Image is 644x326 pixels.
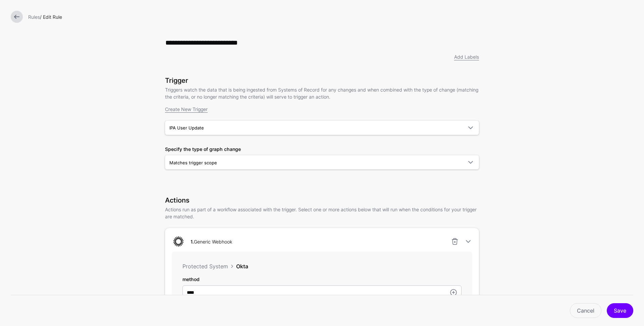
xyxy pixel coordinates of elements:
[607,303,633,318] button: Save
[454,54,479,60] a: Add Labels
[165,196,479,204] h3: Actions
[165,106,208,112] a: Create New Trigger
[182,263,228,270] span: Protected System
[169,160,217,165] span: Matches trigger scope
[182,276,200,283] label: method
[191,239,194,245] strong: 1.
[236,263,248,270] span: Okta
[570,303,601,318] a: Cancel
[188,238,235,245] div: Generic Webhook
[169,125,204,130] span: IPA User Update
[165,76,479,85] h3: Trigger
[28,14,40,20] a: Rules
[172,235,185,248] img: svg+xml;base64,PHN2ZyB3aWR0aD0iNjQiIGhlaWdodD0iNjQiIHZpZXdCb3g9IjAgMCA2NCA2NCIgZmlsbD0ibm9uZSIgeG...
[165,206,479,220] p: Actions run as part of a workflow associated with the trigger. Select one or more actions below t...
[165,86,479,100] p: Triggers watch the data that is being ingested from Systems of Record for any changes and when co...
[165,146,241,153] label: Specify the type of graph change
[25,13,636,20] div: / Edit Rule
